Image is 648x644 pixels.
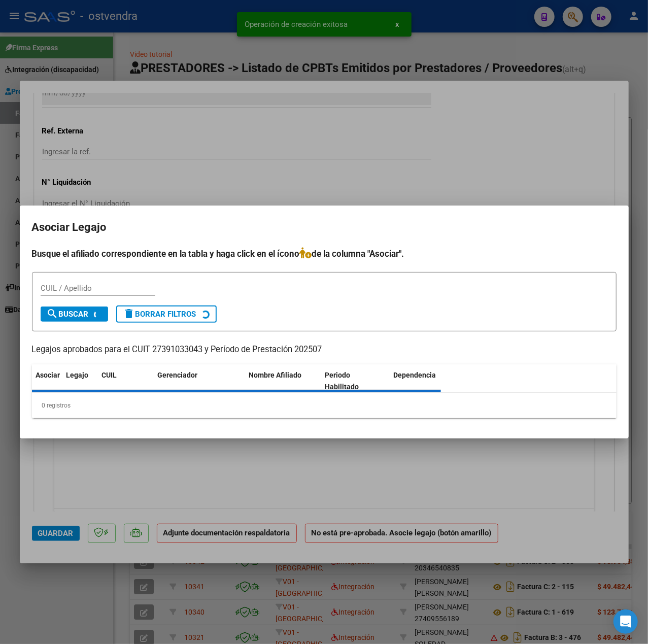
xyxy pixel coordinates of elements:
[394,371,436,379] span: Dependencia
[32,218,617,237] h2: Asociar Legajo
[32,393,617,418] div: 0 registros
[36,371,60,379] span: Asociar
[325,371,359,391] span: Periodo Habilitado
[47,308,59,320] mat-icon: search
[66,371,89,379] span: Legajo
[154,364,245,398] datatable-header-cell: Gerenciador
[32,364,62,398] datatable-header-cell: Asociar
[123,310,196,319] span: Borrar Filtros
[98,364,154,398] datatable-header-cell: CUIL
[245,364,321,398] datatable-header-cell: Nombre Afiliado
[249,371,302,379] span: Nombre Afiliado
[390,364,466,398] datatable-header-cell: Dependencia
[41,307,108,322] button: Buscar
[123,308,135,320] mat-icon: delete
[116,306,217,323] button: Borrar Filtros
[62,364,98,398] datatable-header-cell: Legajo
[102,371,117,379] span: CUIL
[321,364,390,398] datatable-header-cell: Periodo Habilitado
[47,310,89,319] span: Buscar
[613,609,638,634] div: Open Intercom Messenger
[32,247,617,260] h4: Busque el afiliado correspondiente en la tabla y haga click en el ícono de la columna "Asociar".
[158,371,198,379] span: Gerenciador
[32,344,617,356] p: Legajos aprobados para el CUIT 27391033043 y Período de Prestación 202507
